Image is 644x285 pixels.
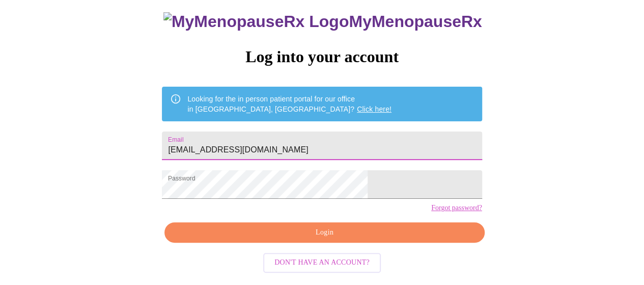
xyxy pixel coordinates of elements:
a: Don't have an account? [261,257,383,266]
h3: Log into your account [162,47,482,66]
img: MyMenopauseRx Logo [163,12,349,31]
a: Click here! [357,105,391,113]
span: Don't have an account? [274,256,370,269]
a: Forgot password? [431,204,482,212]
button: Don't have an account? [263,253,381,273]
button: Login [164,222,484,243]
div: Looking for the in person patient portal for our office in [GEOGRAPHIC_DATA], [GEOGRAPHIC_DATA]? [187,90,391,118]
span: Login [176,226,472,239]
h3: MyMenopauseRx [163,12,482,31]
